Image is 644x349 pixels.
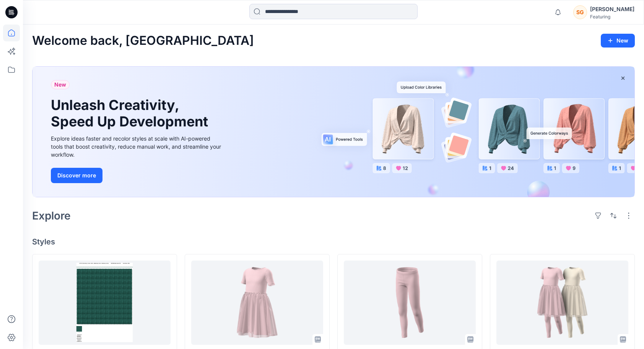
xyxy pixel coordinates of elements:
[39,261,171,345] a: LL-7G-AP-ftbpT50
[601,34,635,48] button: New
[51,134,223,159] div: Explore ideas faster and recolor styles at scale with AI-powered tools that boost creativity, red...
[32,34,254,48] h2: Welcome back, [GEOGRAPHIC_DATA]
[496,261,628,345] a: P5-AG-321
[191,261,323,345] a: P5-AG-321 - top
[51,97,211,130] h1: Unleash Creativity, Speed Up Development
[51,168,102,183] button: Discover more
[344,261,476,345] a: P5-AG-321 - legging
[32,210,71,222] h2: Explore
[590,14,634,20] div: Featuring
[54,80,66,89] span: New
[573,5,587,19] div: SG
[32,237,635,246] h4: Styles
[590,5,634,14] div: [PERSON_NAME]
[51,168,223,183] a: Discover more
